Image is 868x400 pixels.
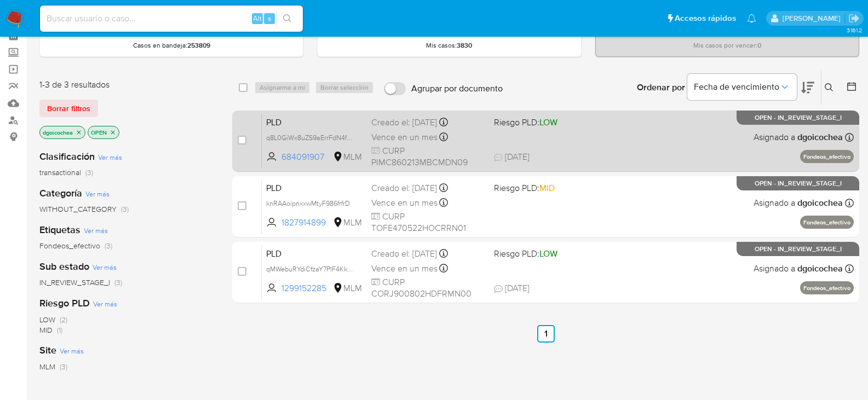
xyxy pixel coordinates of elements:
[268,13,271,24] span: s
[747,14,756,23] a: Notificaciones
[783,13,844,24] p: dalia.goicochea@mercadolibre.com.mx
[253,13,262,24] span: Alt
[40,11,303,26] input: Buscar usuario o caso...
[848,13,860,24] a: Salir
[276,11,298,26] button: search-icon
[847,26,863,34] span: 3.161.2
[675,13,736,24] span: Accesos rápidos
